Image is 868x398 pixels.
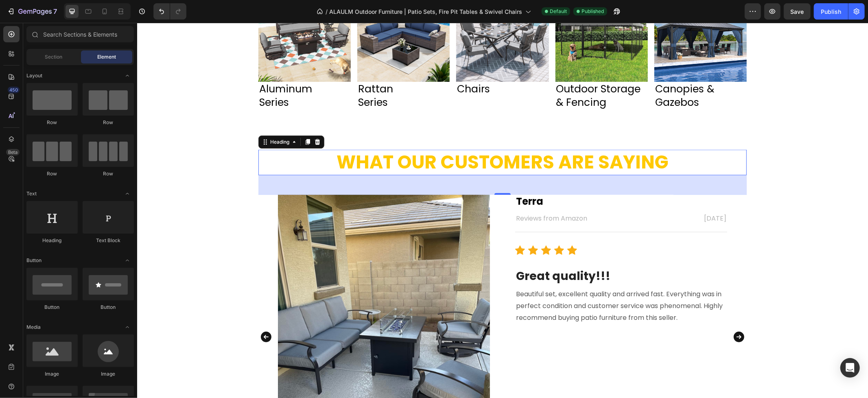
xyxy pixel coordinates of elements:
h2: What Our Customers Are Saying [121,127,610,153]
div: Heading [26,237,78,244]
div: Row [26,170,78,177]
h2: Canopies & Gazebos [517,59,610,87]
div: Row [26,119,78,126]
span: Toggle open [121,69,134,82]
div: Beta [6,149,20,155]
strong: Great quality!!! [379,245,473,261]
h2: Rattan Series [220,59,313,87]
div: Open Intercom Messenger [840,358,860,378]
p: Reviews from Amazon [379,190,477,202]
div: Text Block [83,237,134,244]
span: Button [26,257,42,264]
button: Save [784,3,811,20]
span: Toggle open [121,321,134,334]
div: Button [83,304,134,311]
span: ALAULM Outdoor Furniture | Patio Sets, Fire Pit Tables & Swivel Chairs [329,7,522,16]
span: Layout [26,72,42,79]
div: Image [26,370,78,378]
span: Published [582,8,604,15]
span: / [326,7,328,16]
span: Text [26,190,37,197]
span: Element [97,53,116,61]
button: 7 [3,3,61,20]
div: Image [83,370,134,378]
span: Save [791,8,804,15]
span: Section [45,53,63,61]
div: Row [83,119,134,126]
div: Row [83,170,134,177]
input: Search Sections & Elements [26,26,134,42]
h2: Outdoor Storage & Fencing [418,59,511,87]
button: Carousel Next Arrow [595,308,608,321]
div: 450 [8,87,20,93]
span: Media [26,324,41,331]
p: 7 [53,7,57,16]
span: Toggle open [121,254,134,267]
span: Toggle open [121,187,134,200]
h2: Aluminum Series [121,59,214,87]
div: Undo/Redo [153,3,186,20]
div: Publish [821,7,841,16]
button: Carousel Back Arrow [122,308,136,321]
iframe: Design area [137,23,868,398]
div: Button [26,304,78,311]
button: Publish [814,3,848,20]
h2: Chairs [319,59,411,74]
p: [DATE] [492,190,590,202]
div: Heading [131,116,154,123]
strong: Terra [379,172,406,185]
p: Beautiful set, excellent quality and arrived fast. Everything was in perfect condition and custom... [379,266,589,301]
span: Default [550,8,567,15]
